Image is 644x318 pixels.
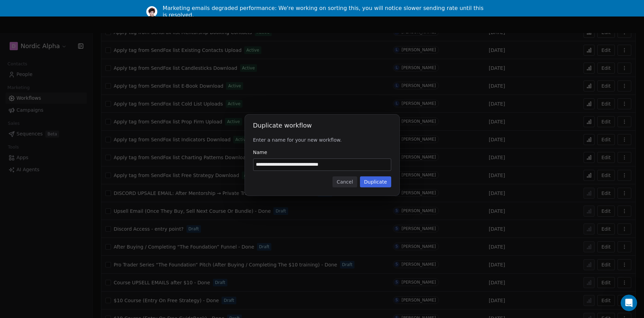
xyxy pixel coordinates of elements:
h1: Duplicate workflow [253,123,391,130]
span: Name [253,149,391,156]
p: Enter a name for your new workflow. [253,136,391,143]
button: Duplicate [360,176,391,187]
div: Marketing emails degraded performance: We're working on sorting this, you will notice slower send... [163,5,487,19]
button: Cancel [332,176,357,187]
img: Profile image for Ram [146,6,157,17]
iframe: Intercom live chat [621,295,637,311]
